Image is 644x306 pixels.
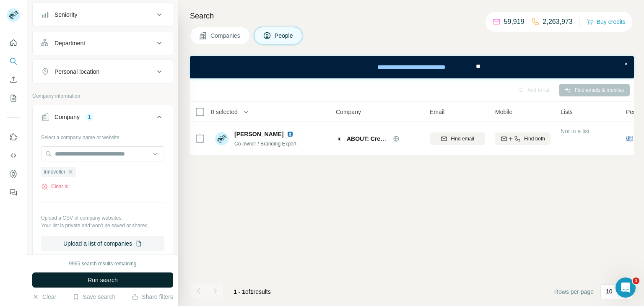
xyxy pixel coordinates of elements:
[7,166,20,182] button: Dashboard
[55,10,77,19] div: Seniority
[211,108,238,116] span: 0 selected
[7,148,20,163] button: Use Surfe API
[44,168,65,176] span: Innoveller
[55,67,99,76] div: Personal location
[33,107,173,130] button: Company1
[504,17,525,27] p: 59,919
[85,113,94,121] div: 1
[7,91,20,106] button: My lists
[132,293,173,301] button: Share filters
[190,10,634,22] h4: Search
[33,33,173,53] button: Department
[495,132,551,145] button: Find both
[7,185,20,200] button: Feedback
[7,54,20,69] button: Search
[215,132,229,145] img: Avatar
[245,288,250,295] span: of
[336,108,361,116] span: Company
[41,183,70,190] button: Clear all
[41,236,164,251] button: Upload a list of companies
[7,72,20,87] button: Enrich CSV
[33,5,173,25] button: Seniority
[7,35,20,50] button: Quick start
[606,287,613,296] p: 10
[275,31,294,40] span: People
[55,39,85,47] div: Department
[554,288,594,296] span: Rows per page
[543,17,573,27] p: 2,263,973
[41,214,164,222] p: Upload a CSV of company websites.
[234,131,283,137] span: [PERSON_NAME]
[451,135,474,143] span: Find email
[561,128,589,135] span: Not in a list
[561,108,573,116] span: Lists
[626,135,633,143] span: 🇬🇷
[41,222,164,229] p: Your list is private and won't be saved or shared.
[88,276,118,284] span: Run search
[69,260,137,267] div: 9965 search results remaining
[7,130,20,145] button: Use Surfe on LinkedIn
[287,131,293,137] img: LinkedIn logo
[210,31,241,40] span: Companies
[430,132,485,145] button: Find email
[336,135,343,142] img: Logo of ABOUT: Creative Agency
[234,141,296,147] span: Co-owner / Branding Expert
[32,272,173,288] button: Run search
[495,108,512,116] span: Mobile
[250,288,254,295] span: 1
[190,56,634,78] iframe: Banner
[55,113,80,121] div: Company
[587,16,626,28] button: Buy credits
[41,130,164,141] div: Select a company name or website
[347,135,416,142] span: ABOUT: Creative Agency
[32,92,173,100] p: Company information
[430,108,444,116] span: Email
[234,288,271,295] span: results
[32,293,56,301] button: Clear
[73,293,115,301] button: Save search
[234,288,245,295] span: 1 - 1
[524,135,545,143] span: Find both
[33,62,173,82] button: Personal location
[633,277,639,284] span: 1
[615,277,636,298] iframe: Intercom live chat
